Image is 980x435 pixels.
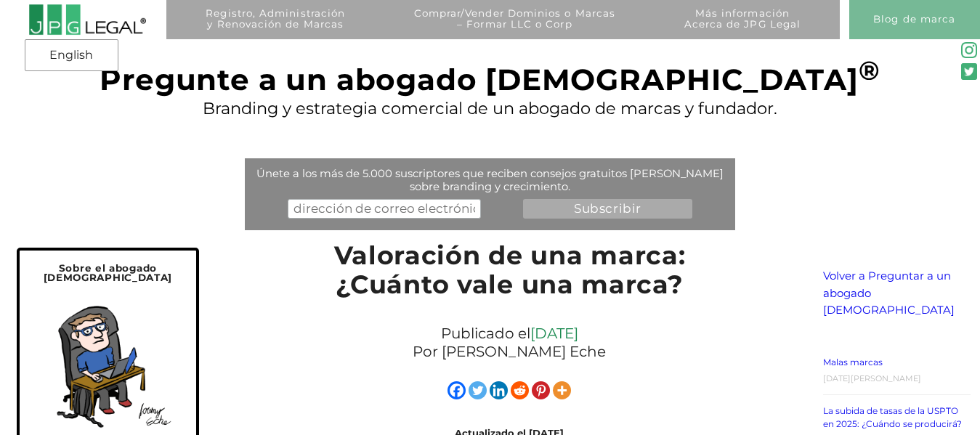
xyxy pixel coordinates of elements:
[248,167,732,193] div: Únete a los más de 5.000 suscriptores que reciben consejos gratuitos [PERSON_NAME] sobre branding...
[288,199,481,219] input: dirección de correo electrónico
[490,381,508,399] a: Linkedin
[961,63,977,79] img: Twitter_Social_Icon_Rounded_Square_Color-mid-green3-90.png
[301,343,718,361] p: Por [PERSON_NAME] Eche
[294,321,726,365] div: Publicado el
[384,8,644,47] a: Comprar/Vender Dominios o Marcas– Formar LLC o Corp
[469,381,487,399] a: Twitter
[655,8,830,47] a: Más informaciónAcerca de JPG Legal
[448,381,466,399] a: Facebook
[294,241,726,307] h1: Valoración de una marca: ¿Cuánto vale una marca?
[511,381,529,399] a: Reddit
[177,8,375,47] a: Registro, Administracióny Renovación de Marcas
[823,269,955,317] a: Volver a Preguntar a un abogado [DEMOGRAPHIC_DATA]
[823,373,921,383] time: [DATE][PERSON_NAME]
[823,405,962,429] a: La subida de tasas de la USPTO en 2025: ¿Cuándo se producirá?
[532,381,550,399] a: Pinterest
[961,42,977,58] img: glyph-logo_May2016-green3-90.png
[29,42,114,68] a: English
[28,4,146,36] img: 2016-logo-black-letters-3-r.png
[823,357,883,367] a: Malas marcas
[553,381,571,399] a: Más
[44,262,173,283] span: Sobre el abogado [DEMOGRAPHIC_DATA]
[523,199,692,219] input: Subscribir
[530,325,578,342] a: [DATE]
